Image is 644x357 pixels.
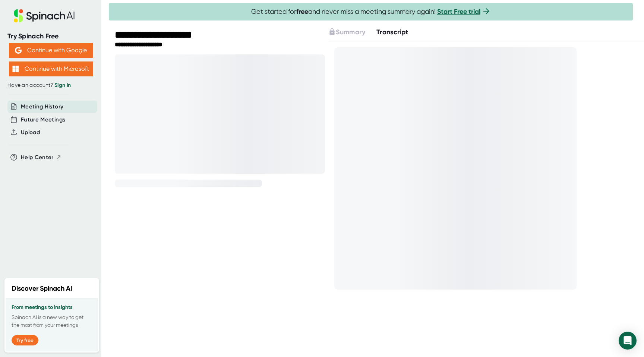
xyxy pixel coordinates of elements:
a: Sign in [54,82,71,88]
a: Start Free trial [437,7,480,16]
button: Continue with Google [9,43,93,58]
div: Open Intercom Messenger [619,332,637,350]
span: Summary [336,28,365,36]
h2: Discover Spinach AI [12,284,72,294]
button: Continue with Microsoft [9,61,93,76]
button: Try free [12,335,38,345]
span: Help Center [21,153,54,162]
button: Help Center [21,153,61,162]
img: Aehbyd4JwY73AAAAAElFTkSuQmCC [15,47,22,54]
div: Upgrade to access [328,27,376,37]
button: Upload [21,128,40,137]
button: Future Meetings [21,116,65,124]
b: free [296,7,308,16]
button: Meeting History [21,102,63,111]
h3: From meetings to insights [12,304,92,310]
span: Get started for and never miss a meeting summary again! [251,7,491,16]
div: Have an account? [7,82,94,89]
p: Spinach AI is a new way to get the most from your meetings [12,313,92,329]
button: Transcript [376,27,408,37]
span: Transcript [376,28,408,36]
div: Try Spinach Free [7,32,94,41]
button: Summary [328,27,365,37]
